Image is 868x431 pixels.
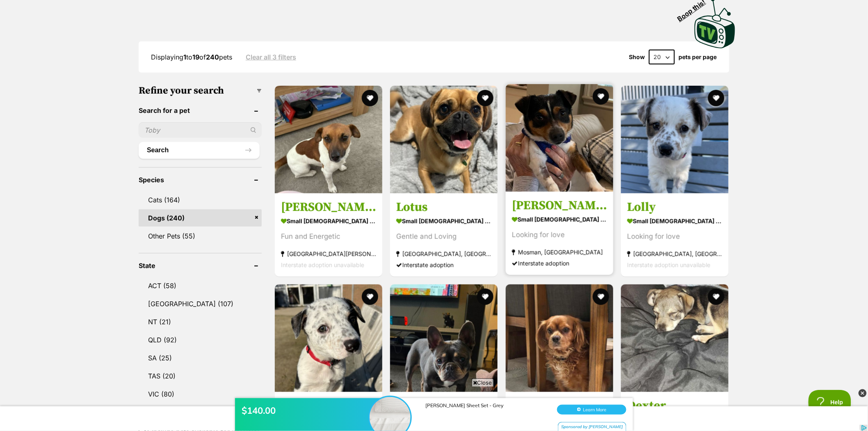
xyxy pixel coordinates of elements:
a: QLD (92) [139,331,262,348]
img: Conor - Cavalier King Charles Spaniel Dog [506,284,613,392]
a: NT (21) [139,313,262,330]
label: pets per page [679,54,717,60]
a: SA (25) [139,349,262,367]
header: State [139,262,262,269]
button: favourite [477,289,494,305]
img: Lily Tamblyn - French Bulldog [390,284,498,392]
a: Lolly small [DEMOGRAPHIC_DATA] Dog Looking for love [GEOGRAPHIC_DATA], [GEOGRAPHIC_DATA] Intersta... [621,193,729,277]
button: favourite [362,289,378,305]
h3: [PERSON_NAME] [512,198,607,213]
div: $140.00 [242,23,373,34]
img: Odie - Jack Russell Terrier Dog [275,86,382,193]
strong: [GEOGRAPHIC_DATA], [GEOGRAPHIC_DATA] [396,248,491,259]
div: Gentle and Loving [396,231,491,242]
a: [GEOGRAPHIC_DATA] (107) [139,295,262,312]
button: Learn More [557,23,626,33]
a: Lotus small [DEMOGRAPHIC_DATA] Dog Gentle and Loving [GEOGRAPHIC_DATA], [GEOGRAPHIC_DATA] Interst... [390,193,498,277]
a: [PERSON_NAME] small [DEMOGRAPHIC_DATA] Dog Looking for love Mosman, [GEOGRAPHIC_DATA] Interstate ... [506,192,613,275]
img: close_grey_3x.png [859,389,867,397]
button: favourite [593,88,609,105]
a: ACT (58) [139,277,262,294]
button: Search [139,142,260,158]
a: TAS (20) [139,367,262,385]
div: Interstate adoption [512,258,607,269]
strong: [GEOGRAPHIC_DATA], [GEOGRAPHIC_DATA] [627,248,722,259]
img: Charlie - Jack Russell Terrier x Fox Terrier Dog [506,84,613,192]
strong: small [DEMOGRAPHIC_DATA] Dog [396,215,491,227]
div: Looking for love [512,229,607,241]
div: Interstate adoption [396,259,491,271]
h3: Lotus [396,199,491,215]
strong: small [DEMOGRAPHIC_DATA] Dog [512,213,607,225]
input: Toby [139,122,262,138]
span: Show [629,54,645,60]
button: favourite [477,90,494,106]
button: favourite [708,289,724,305]
img: Alice - American Staffordshire Terrier Dog [275,284,382,392]
strong: small [DEMOGRAPHIC_DATA] Dog [627,215,722,227]
div: Looking for love [627,231,722,242]
a: Other Pets (55) [139,227,262,245]
img: Dexter - Fox Terrier (Miniature) Dog [621,284,729,392]
strong: 1 [183,53,186,61]
img: Lolly - American Staffordshire Terrier Dog [621,86,729,193]
strong: 240 [206,53,219,61]
h3: Lolly [627,199,722,215]
strong: small [DEMOGRAPHIC_DATA] Dog [281,215,376,227]
header: Search for a pet [139,107,262,114]
div: Fun and Energetic [281,231,376,242]
span: Close [472,378,494,387]
a: Clear all 3 filters [246,53,296,61]
div: Sponsored by [PERSON_NAME] [558,40,626,50]
strong: [GEOGRAPHIC_DATA][PERSON_NAME][GEOGRAPHIC_DATA] [281,248,376,259]
a: Cats (164) [139,191,262,209]
strong: Mosman, [GEOGRAPHIC_DATA] [512,247,607,258]
button: favourite [362,90,378,106]
span: Interstate adoption unavailable [281,261,364,268]
div: [PERSON_NAME] Sheet Set - Grey [425,21,548,27]
img: $140.00 [370,15,411,56]
a: Dogs (240) [139,209,262,227]
header: Species [139,176,262,183]
a: [PERSON_NAME] small [DEMOGRAPHIC_DATA] Dog Fun and Energetic [GEOGRAPHIC_DATA][PERSON_NAME][GEOGR... [275,193,382,277]
h3: Refine your search [139,85,262,96]
span: Interstate adoption unavailable [627,261,710,268]
span: Displaying to of pets [151,53,232,61]
button: favourite [593,289,609,305]
h3: [PERSON_NAME] [281,199,376,215]
strong: 19 [192,53,199,61]
img: Lotus - Pug x Cavalier King Charles Spaniel Dog [390,86,498,193]
button: favourite [708,90,724,106]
